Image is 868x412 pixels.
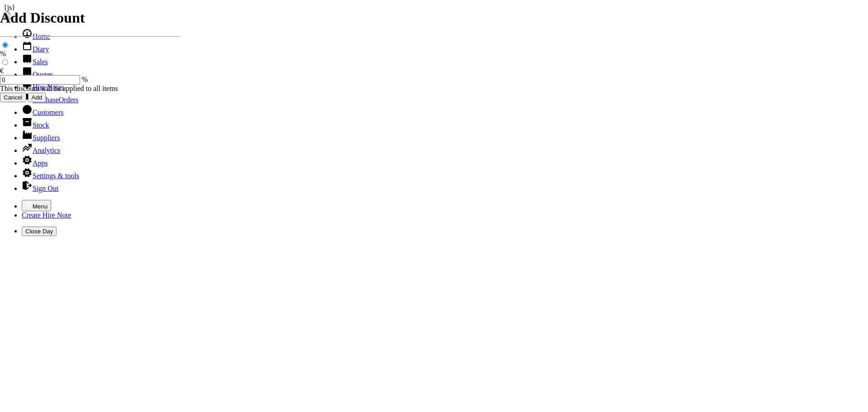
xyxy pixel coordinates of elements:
[22,211,71,219] a: Create Hire Note
[22,121,49,129] a: Stock
[22,129,864,142] li: Suppliers
[2,42,8,48] input: %
[22,185,58,192] a: Sign Out
[2,59,8,65] input: €
[22,117,864,129] li: Stock
[22,53,864,66] li: Sales
[22,134,60,142] a: Suppliers
[22,227,57,236] button: Close Day
[22,109,63,116] a: Customers
[22,172,79,180] a: Settings & tools
[28,93,46,102] input: Add
[22,147,60,154] a: Analytics
[22,159,48,167] a: Apps
[4,4,864,12] div: js
[22,200,51,211] button: Menu
[82,76,88,83] span: %
[22,79,864,91] li: Hire Notes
